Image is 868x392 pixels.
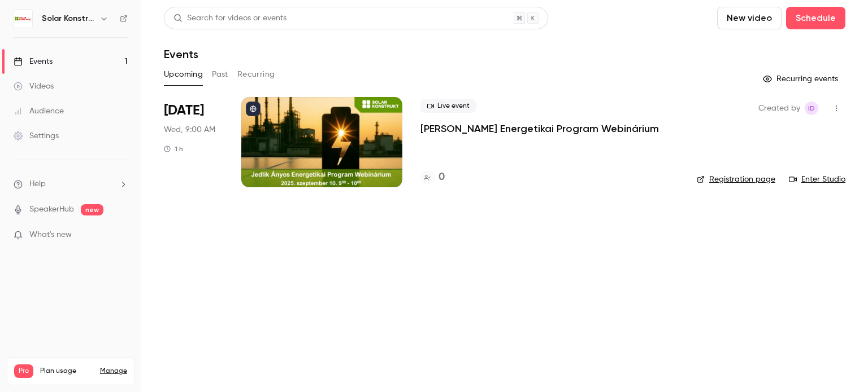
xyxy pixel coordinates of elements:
[212,65,228,83] button: Past
[14,56,53,67] div: Events
[758,70,845,88] button: Recurring events
[789,174,845,185] a: Enter Studio
[420,170,445,185] a: 0
[164,97,223,187] div: Sep 10 Wed, 9:00 AM (Europe/Budapest)
[164,47,198,61] h1: Events
[100,367,127,376] a: Manage
[237,65,275,83] button: Recurring
[420,122,659,135] a: [PERSON_NAME] Energetikai Program Webinárium
[439,170,445,185] h4: 0
[81,204,103,215] span: new
[805,102,818,115] span: Istvan Dobo
[29,229,72,241] span: What's new
[164,65,203,83] button: Upcoming
[29,178,46,190] span: Help
[40,367,93,376] span: Plan usage
[786,7,845,29] button: Schedule
[164,102,204,120] span: [DATE]
[14,130,59,142] div: Settings
[42,13,95,24] h6: Solar Konstrukt Kft.
[14,81,54,92] div: Videos
[808,102,815,115] span: ID
[697,174,775,185] a: Registration page
[14,364,33,378] span: Pro
[29,204,74,215] a: SpeakerHub
[14,10,32,28] img: Solar Konstrukt Kft.
[420,99,476,113] span: Live event
[164,124,215,135] span: Wed, 9:00 AM
[758,102,800,115] span: Created by
[717,7,782,29] button: New video
[14,105,64,117] div: Audience
[114,230,128,240] iframe: Noticeable Trigger
[14,178,128,190] li: help-dropdown-opener
[164,144,183,153] div: 1 h
[173,12,287,24] div: Search for videos or events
